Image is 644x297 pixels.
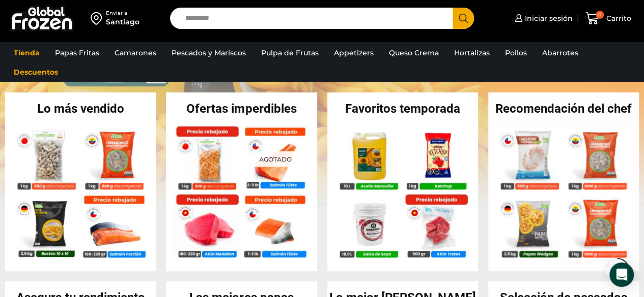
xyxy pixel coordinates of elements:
[109,43,161,62] a: Camarones
[500,43,532,62] a: Pollos
[384,43,444,62] a: Queso Crema
[166,103,317,115] h2: Ofertas imperdibles
[449,43,495,62] a: Hortalizas
[329,43,379,62] a: Appetizers
[256,43,324,62] a: Pulpa de Frutas
[596,11,604,19] span: 0
[9,43,45,62] a: Tienda
[327,103,478,115] h2: Favoritos temporada
[453,8,474,29] button: Search button
[9,62,63,82] a: Descuentos
[512,8,573,28] a: Iniciar sesión
[50,43,104,62] a: Papas Fritas
[583,7,634,30] a: 0 Carrito
[609,262,634,287] div: Open Intercom Messenger
[604,13,631,23] span: Carrito
[5,103,156,115] h2: Lo más vendido
[522,13,573,23] span: Iniciar sesión
[91,10,106,27] img: address-field-icon.svg
[537,43,583,62] a: Abarrotes
[106,17,139,27] div: Santiago
[488,103,639,115] h2: Recomendación del chef
[106,10,139,17] div: Enviar a
[166,43,251,62] a: Pescados y Mariscos
[252,151,299,167] p: Agotado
